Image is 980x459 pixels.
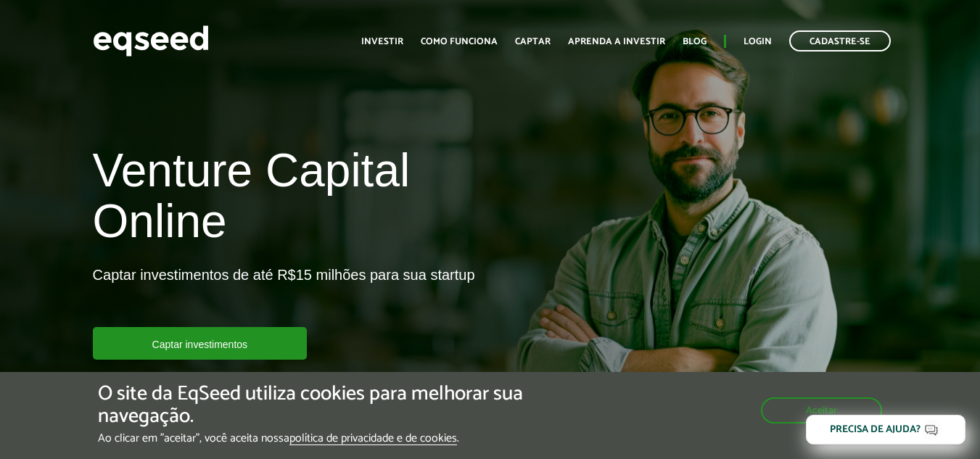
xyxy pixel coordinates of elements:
[683,37,707,46] a: Blog
[93,145,479,255] h1: Venture Capital Online
[93,327,308,360] a: Captar investimentos
[761,397,882,423] button: Aceitar
[361,37,403,46] a: Investir
[289,433,457,445] a: política de privacidade e de cookies
[744,37,772,46] a: Login
[98,383,568,428] h5: O site da EqSeed utiliza cookies para melhorar sua navegação.
[93,22,209,60] img: EqSeed
[93,266,475,327] p: Captar investimentos de até R$15 milhões para sua startup
[515,37,551,46] a: Captar
[568,37,665,46] a: Aprenda a investir
[98,431,568,445] p: Ao clicar em "aceitar", você aceita nossa .
[789,30,891,51] a: Cadastre-se
[421,37,498,46] a: Como funciona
